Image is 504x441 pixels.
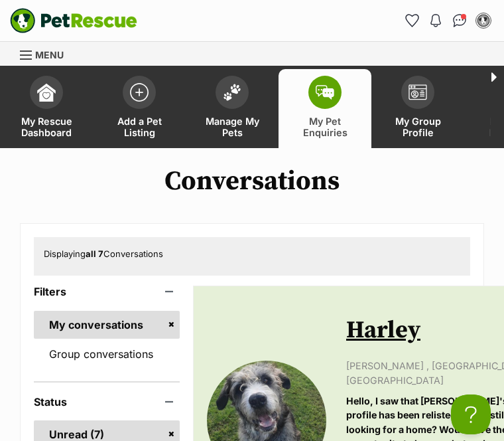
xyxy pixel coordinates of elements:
[202,116,262,138] span: Manage My Pets
[34,311,180,339] a: My conversations
[37,83,56,102] img: dashboard-icon-eb2f2d2d3e046f16d808141f083e7271f6b2e854fb5c12c21221c1fb7104beca.svg
[20,42,73,66] a: Menu
[34,286,180,298] header: Filters
[451,395,491,434] iframe: Help Scout Beacon - Open
[109,116,169,138] span: Add a Pet Listing
[223,84,241,101] img: manage-my-pets-icon-02211641906a0b7f246fdf0571729dbe1e7629f14944591b6c1af311fb30b64b.svg
[425,10,446,31] button: Notifications
[430,14,441,27] img: notifications-46538b983faf8c2785f20acdc204bb7945ddae34d4c08c2a6579f10ce5e182be.svg
[34,396,180,408] header: Status
[279,69,371,148] a: My Pet Enquiries
[35,49,64,60] span: Menu
[186,69,279,148] a: Manage My Pets
[473,10,494,31] button: My account
[86,248,103,259] strong: all 7
[453,14,467,27] img: chat-41dd97257d64d25036548639549fe6c8038ab92f7586957e7f3b1b290dea8141.svg
[388,116,448,138] span: My Group Profile
[93,69,186,148] a: Add a Pet Listing
[401,10,494,31] ul: Account quick links
[130,83,149,102] img: add-pet-listing-icon-0afa8454b4691262ce3f59096e99ab1cd57d4a30225e0717b998d2c9b9846f56.svg
[44,248,163,259] span: Displaying Conversations
[17,116,76,138] span: My Rescue Dashboard
[10,8,137,33] a: PetRescue
[295,116,355,138] span: My Pet Enquiries
[449,10,470,31] a: Conversations
[10,8,137,33] img: logo-e224e6f780fb5917bec1dbf3a21bbac754714ae5b6737aabdf751b685950b380.svg
[401,10,422,31] a: Favourites
[477,14,490,27] img: Emily Brisciani profile pic
[346,315,420,345] a: Harley
[409,84,427,100] img: group-profile-icon-3fa3cf56718a62981997c0bc7e787c4b2cf8bcc04b72c1350f741eb67cf2f40e.svg
[371,69,464,148] a: My Group Profile
[34,340,180,368] a: Group conversations
[316,85,334,100] img: pet-enquiries-icon-7e3ad2cf08bfb03b45e93fb7055b45f3efa6380592205ae92323e6603595dc1f.svg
